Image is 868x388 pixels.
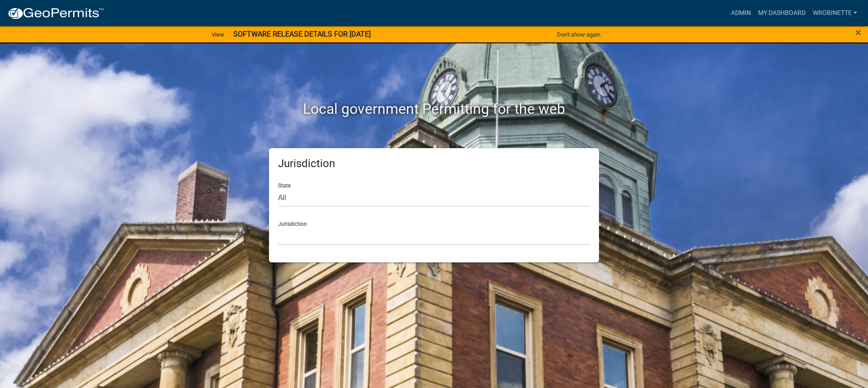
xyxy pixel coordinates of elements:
a: Admin [727,5,755,22]
a: My Dashboard [755,5,809,22]
button: Don't show again [553,27,604,42]
a: View [208,27,228,42]
strong: SOFTWARE RELEASE DETAILS FOR [DATE] [233,30,371,38]
a: wrobinette [809,5,861,22]
span: × [855,26,861,39]
button: Close [855,27,861,38]
h5: Jurisdiction [278,157,590,170]
h2: Local government Permitting for the web [183,100,685,117]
